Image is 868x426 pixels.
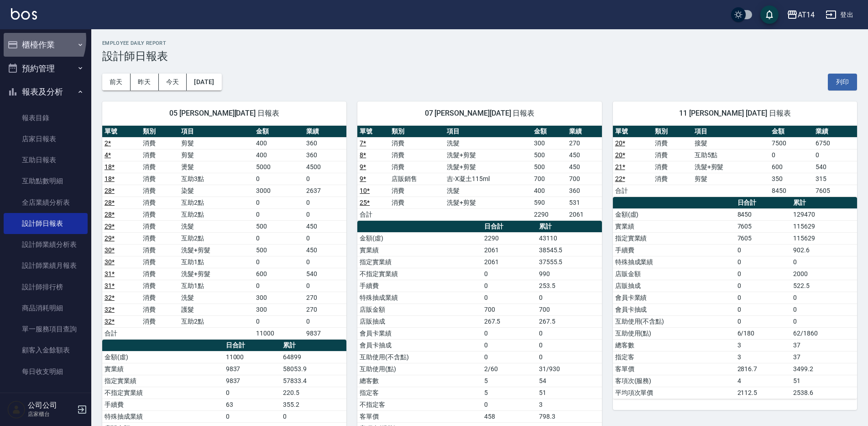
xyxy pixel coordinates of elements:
td: 客單價 [357,410,481,422]
h5: 公司公司 [28,401,74,410]
td: 300 [254,292,304,304]
td: 0 [304,232,346,244]
td: 500 [254,244,304,256]
td: 3 [537,399,602,410]
td: 129470 [791,208,857,220]
td: 合計 [102,327,141,339]
td: 58053.9 [281,363,346,375]
td: 3000 [254,185,304,197]
td: 消費 [141,220,179,232]
td: 7605 [735,220,791,232]
td: 5000 [254,161,304,173]
td: 0 [791,315,857,327]
td: 63 [224,399,281,410]
td: 0 [281,410,346,422]
td: 指定實業績 [357,256,481,268]
button: 前天 [102,74,131,91]
td: 540 [304,268,346,280]
table: a dense table [613,126,857,197]
td: 吉-X凝土115ml [444,173,532,185]
td: 31/930 [537,363,602,375]
th: 業績 [813,126,857,138]
td: 270 [304,304,346,315]
td: 會員卡業績 [357,327,481,339]
td: 400 [532,185,567,197]
button: 今天 [159,74,187,91]
td: 剪髮 [179,137,254,149]
td: 0 [482,351,537,363]
a: 設計師業績分析表 [4,234,88,255]
td: 總客數 [613,339,735,351]
td: 0 [537,292,602,304]
td: 798.3 [537,410,602,422]
td: 剪髮 [179,149,254,161]
td: 0 [537,339,602,351]
td: 2637 [304,185,346,197]
td: 220.5 [281,387,346,399]
td: 700 [482,304,537,315]
td: 43110 [537,232,602,244]
td: 指定實業績 [613,232,735,244]
td: 互助2點 [179,208,254,220]
td: 360 [567,185,602,197]
td: 0 [537,327,602,339]
td: 護髮 [179,304,254,315]
td: 接髮 [692,137,769,149]
td: 洗髮+剪髮 [444,197,532,208]
td: 0 [254,256,304,268]
td: 特殊抽成業績 [102,410,224,422]
td: 0 [537,351,602,363]
td: 指定實業績 [102,375,224,387]
h3: 設計師日報表 [102,50,857,63]
button: save [760,5,779,24]
td: 0 [735,256,791,268]
td: 會員卡抽成 [613,304,735,315]
td: 指定客 [357,387,481,399]
td: 洗髮 [179,292,254,304]
td: 消費 [653,149,692,161]
td: 400 [254,137,304,149]
td: 合計 [613,185,653,197]
td: 360 [304,137,346,149]
td: 0 [735,244,791,256]
td: 6750 [813,137,857,149]
td: 450 [304,244,346,256]
p: 店家櫃台 [28,410,74,418]
td: 實業績 [613,220,735,232]
img: Person [7,400,26,419]
td: 0 [254,280,304,292]
td: 店販銷售 [389,173,444,185]
td: 531 [567,197,602,208]
td: 51 [537,387,602,399]
td: 270 [567,137,602,149]
button: 昨天 [131,74,159,91]
td: 手續費 [357,280,481,292]
th: 日合計 [224,340,281,351]
td: 2061 [482,244,537,256]
td: 38545.5 [537,244,602,256]
td: 0 [482,339,537,351]
img: Logo [11,8,37,20]
th: 類別 [653,126,692,138]
a: 全店業績分析表 [4,192,88,213]
a: 店家日報表 [4,128,88,149]
td: 3499.2 [791,363,857,375]
td: 500 [532,161,567,173]
td: 300 [532,137,567,149]
td: 0 [304,208,346,220]
span: 11 [PERSON_NAME] [DATE] 日報表 [624,109,846,118]
button: 櫃檯作業 [4,33,88,57]
td: 990 [537,268,602,280]
td: 7605 [813,185,857,197]
td: 洗髮+剪髮 [692,161,769,173]
td: 互助使用(點) [357,363,481,375]
td: 消費 [141,232,179,244]
td: 600 [769,161,813,173]
td: 客單價 [613,363,735,375]
td: 0 [735,315,791,327]
td: 267.5 [537,315,602,327]
td: 特殊抽成業績 [357,292,481,304]
th: 日合計 [735,197,791,209]
td: 實業績 [357,244,481,256]
button: 客戶管理 [4,386,88,410]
